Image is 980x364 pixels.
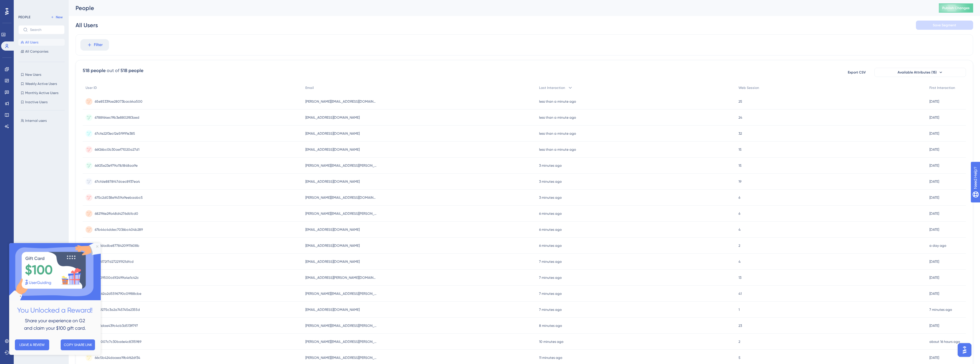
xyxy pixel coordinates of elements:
button: New [49,14,65,21]
span: 1 [739,307,740,312]
button: COPY SHARE LINK [52,96,86,107]
div: Close Preview [87,2,89,5]
time: 6 minutes ago [539,212,562,216]
span: New Users [25,72,41,77]
span: 66f26bc0b30aef71020a27d1 [95,147,139,152]
span: 66309500c61f2499a4e1c42c [95,275,139,280]
time: 3 minutes ago [539,180,562,184]
span: [EMAIL_ADDRESS][DOMAIN_NAME] [305,131,360,136]
button: Filter [80,39,109,51]
h2: You Unlocked a Reward! [5,62,87,73]
span: Web Session [739,85,759,90]
time: [DATE] [929,356,939,360]
span: [EMAIL_ADDRESS][DOMAIN_NAME] [305,179,360,184]
span: 2 [739,243,740,248]
span: 675c2d038e9459a9eebaabc5 [95,195,143,200]
span: 66f25e23e979a11b1848aa9e [95,163,138,168]
span: Inactive Users [25,100,47,104]
span: 32 [739,131,742,136]
time: [DATE] [929,132,939,136]
time: [DATE] [929,164,939,168]
span: Share your experience on G2 [16,75,76,80]
span: All Users [25,40,38,45]
time: [DATE] [929,212,939,216]
time: [DATE] [929,196,939,200]
div: out of [107,67,119,74]
span: 67b44c4ddec7036bc404b289 [95,227,143,232]
span: [PERSON_NAME][EMAIL_ADDRESS][PERSON_NAME][DOMAIN_NAME] [305,163,377,168]
span: Email [305,85,314,90]
span: 41 [739,291,742,296]
time: less than a minute ago [539,148,576,152]
span: 25 [739,99,742,104]
span: 63e6172f7d27221f1f21dfcd [95,259,134,264]
time: 10 minutes ago [539,340,563,344]
span: Export CSV [848,70,866,75]
time: 7 minutes ago [539,276,562,280]
span: 6789275c3a2a745745e2355d [95,307,140,312]
span: 4 [739,227,741,232]
span: Available Attributes (15) [898,70,937,75]
time: [DATE] [929,180,939,184]
time: 6 minutes ago [539,244,562,248]
span: 23 [739,323,742,328]
button: Export CSV [842,68,871,77]
span: New [56,15,63,19]
span: 24 [739,115,742,120]
span: 15 [739,147,742,152]
span: [PERSON_NAME][EMAIL_ADDRESS][PERSON_NAME][DOMAIN_NAME] [305,211,377,216]
button: Internal users [18,117,68,124]
time: about 16 hours ago [929,340,960,344]
span: [EMAIL_ADDRESS][PERSON_NAME][DOMAIN_NAME] [305,275,377,280]
span: Filter [94,41,103,48]
span: [EMAIL_ADDRESS][DOMAIN_NAME] [305,147,360,152]
span: [PERSON_NAME][EMAIL_ADDRESS][PERSON_NAME][DOMAIN_NAME] [305,323,377,328]
span: 682196e2ffa48d4276db1cd0 [95,211,138,216]
span: 68b007c7c30ba6e4c8315989 [95,339,141,344]
span: 13 [739,275,741,280]
button: LEAVE A REVIEW [6,96,40,107]
time: 7 minutes ago [539,260,562,264]
div: PEOPLE [18,15,30,19]
time: 7 minutes ago [929,308,952,312]
span: 6788f64ec19b3e8802f83aed [95,115,139,120]
span: Internal users [25,118,47,123]
span: [EMAIL_ADDRESS][DOMAIN_NAME] [305,259,360,264]
time: less than a minute ago [539,116,576,120]
time: [DATE] [929,116,939,120]
span: 65e85339ae28073bac64a500 [95,99,142,104]
span: 5 [739,355,741,360]
div: 518 people [83,67,106,74]
time: [DATE] [929,260,939,264]
span: User ID [86,85,97,90]
span: 2 [739,339,740,344]
button: Save Segment [916,21,973,30]
time: less than a minute ago [539,132,576,136]
button: Inactive Users [18,99,65,106]
button: All Users [18,39,65,46]
button: Weekly Active Users [18,80,65,87]
span: 4 [739,259,741,264]
span: Monthly Active Users [25,91,58,95]
time: 8 minutes ago [539,324,562,328]
span: 15 [739,163,742,168]
span: [EMAIL_ADDRESS][DOMAIN_NAME] [305,115,360,120]
time: [DATE] [929,324,939,328]
span: 60a62a2d5596790c09f88cbe [95,291,141,296]
span: and claim your $100 gift card. [15,82,77,88]
button: Publish Changes [939,3,973,13]
span: 67c1dadbe87784209f11608b [95,243,139,248]
span: Last Interaction [539,85,565,90]
span: Need Help? [13,1,36,8]
span: All Companies [25,49,48,54]
time: [DATE] [929,292,939,296]
time: [DATE] [929,100,939,104]
div: All Users [76,21,98,29]
input: Search [30,28,60,32]
span: 19 [739,179,741,184]
span: [PERSON_NAME][EMAIL_ADDRESS][DOMAIN_NAME] [305,195,377,200]
span: [PERSON_NAME][EMAIL_ADDRESS][PERSON_NAME][DOMAIN_NAME] [305,291,377,296]
span: 67cfde8878f47dcec8937ea4 [95,179,140,184]
time: 7 minutes ago [539,308,562,312]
